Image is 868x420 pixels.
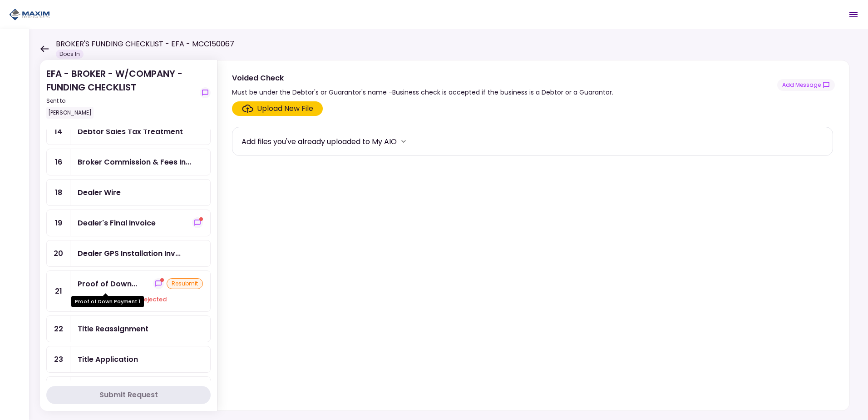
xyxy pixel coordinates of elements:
[47,119,70,145] div: 14
[56,39,234,50] h1: BROKER'S FUNDING CHECKLIST - EFA - MCC150067
[47,316,70,342] div: 22
[78,278,137,290] div: Proof of Down Payment 1
[47,240,70,266] div: 20
[232,101,323,116] span: Click here to upload the required document
[78,156,191,168] div: Broker Commission & Fees Invoice
[46,386,211,404] button: Submit Request
[153,278,164,289] button: show-messages
[192,217,203,228] button: show-messages
[397,135,410,148] button: more
[56,50,84,59] div: Docs In
[78,354,138,365] div: Title Application
[46,270,211,312] a: 21Proof of Down Payment 1show-messagesresubmitYour file has been rejected
[46,118,211,145] a: 14Debtor Sales Tax Treatment
[232,87,613,98] div: Must be under the Debtor's or Guarantor's name -Business check is accepted if the business is a D...
[46,149,211,175] a: 16Broker Commission & Fees Invoice
[78,217,156,229] div: Dealer's Final Invoice
[47,271,70,311] div: 21
[217,60,850,411] div: Voided CheckMust be under the Debtor's or Guarantor's name -Business check is accepted if the bus...
[46,376,211,403] a: 24Title Guarantee
[78,126,183,137] div: Debtor Sales Tax Treatment
[843,4,864,25] button: Open menu
[9,8,50,21] img: Partner icon
[78,248,181,259] div: Dealer GPS Installation Invoice
[47,149,70,175] div: 16
[71,296,144,307] div: Proof of Down Payment 1
[200,87,211,98] button: show-messages
[47,180,70,205] div: 18
[242,136,397,147] div: Add files you've already uploaded to My AIO
[777,79,835,91] button: show-messages
[47,210,70,236] div: 19
[46,346,211,373] a: 23Title Application
[46,240,211,267] a: 20Dealer GPS Installation Invoice
[78,187,121,198] div: Dealer Wire
[47,346,70,372] div: 23
[257,103,313,114] div: Upload New File
[46,67,196,119] div: EFA - BROKER - W/COMPANY - FUNDING CHECKLIST
[99,390,158,400] div: Submit Request
[46,107,94,119] div: [PERSON_NAME]
[78,323,148,335] div: Title Reassignment
[232,72,613,84] div: Voided Check
[47,377,70,403] div: 24
[46,179,211,206] a: 18Dealer Wire
[46,210,211,236] a: 19Dealer's Final Invoiceshow-messages
[46,97,196,105] div: Sent to:
[46,315,211,342] a: 22Title Reassignment
[167,278,203,289] div: resubmit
